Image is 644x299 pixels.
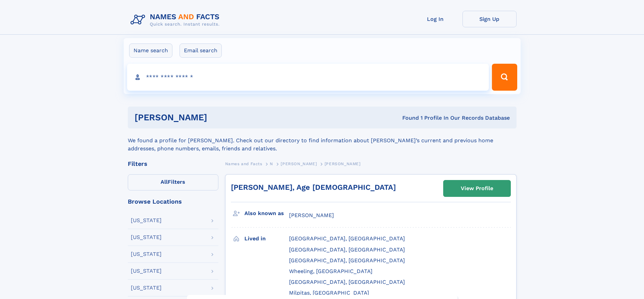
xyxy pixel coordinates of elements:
[128,199,218,205] div: Browse Locations
[131,251,162,257] div: [US_STATE]
[444,180,510,197] a: View Profile
[270,161,273,166] span: N
[461,181,493,196] div: View Profile
[127,64,489,91] input: search input
[408,11,462,27] a: Log In
[289,290,369,296] span: Milpitas, [GEOGRAPHIC_DATA]
[128,128,517,153] div: We found a profile for [PERSON_NAME]. Check out our directory to find information about [PERSON_N...
[492,64,517,91] button: Search Button
[128,161,218,167] div: Filters
[325,161,361,166] span: [PERSON_NAME]
[131,268,162,274] div: [US_STATE]
[225,159,262,168] a: Names and Facts
[131,235,162,240] div: [US_STATE]
[129,43,172,58] label: Name search
[131,285,162,291] div: [US_STATE]
[135,113,305,122] h1: [PERSON_NAME]
[244,208,289,219] h3: Also known as
[244,233,289,244] h3: Lived in
[289,212,334,218] span: [PERSON_NAME]
[281,159,317,168] a: [PERSON_NAME]
[289,235,405,242] span: [GEOGRAPHIC_DATA], [GEOGRAPHIC_DATA]
[131,218,162,223] div: [US_STATE]
[289,246,405,253] span: [GEOGRAPHIC_DATA], [GEOGRAPHIC_DATA]
[289,279,405,285] span: [GEOGRAPHIC_DATA], [GEOGRAPHIC_DATA]
[462,11,517,27] a: Sign Up
[128,11,225,29] img: Logo Names and Facts
[289,268,373,274] span: Wheeling, [GEOGRAPHIC_DATA]
[270,159,273,168] a: N
[305,114,510,122] div: Found 1 Profile In Our Records Database
[231,183,396,191] a: [PERSON_NAME], Age [DEMOGRAPHIC_DATA]
[161,179,168,185] span: All
[281,161,317,166] span: [PERSON_NAME]
[289,257,405,264] span: [GEOGRAPHIC_DATA], [GEOGRAPHIC_DATA]
[128,174,218,190] label: Filters
[180,43,222,58] label: Email search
